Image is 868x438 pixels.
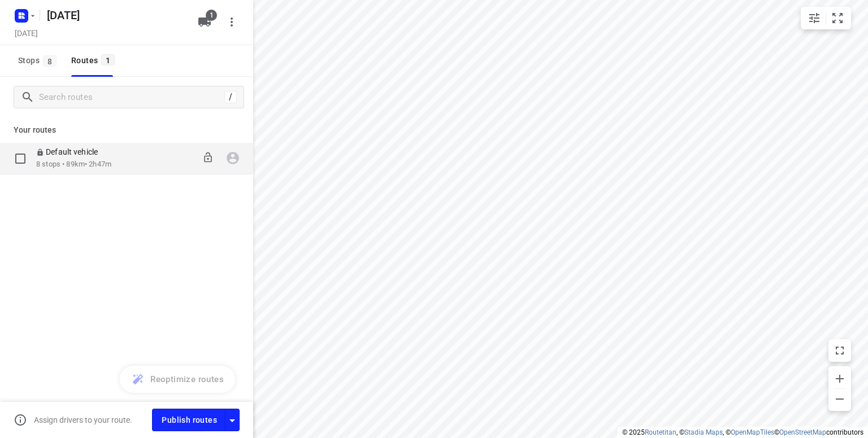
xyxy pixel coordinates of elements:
[39,89,224,106] input: Search routes
[9,147,32,170] span: Select
[36,147,105,157] p: Default vehicle
[684,428,723,436] a: Stadia Maps
[193,11,216,33] button: 1
[120,366,235,393] button: Reoptimize routes
[202,152,214,165] button: Unlock route
[43,55,57,67] span: 8
[826,7,849,29] button: Fit zoom
[779,428,826,436] a: OpenStreetMap
[220,11,243,33] button: More
[14,124,240,136] p: Your routes
[34,415,132,424] p: Assign drivers to your route.
[225,413,239,427] div: Driver app settings
[18,54,60,68] span: Stops
[801,7,851,29] div: small contained button group
[162,413,217,427] span: Publish routes
[152,409,225,431] button: Publish routes
[101,54,115,65] span: 1
[71,54,118,68] div: Routes
[224,91,237,103] div: /
[42,6,189,24] h5: Rename
[622,428,863,436] li: © 2025 , © , © © contributors
[731,428,774,436] a: OpenMapTiles
[10,27,42,40] h5: Project date
[645,428,676,436] a: Routetitan
[222,147,244,169] span: Assign driver
[803,7,826,29] button: Map settings
[206,10,217,21] span: 1
[36,159,111,170] p: 8 stops • 89km • 2h47m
